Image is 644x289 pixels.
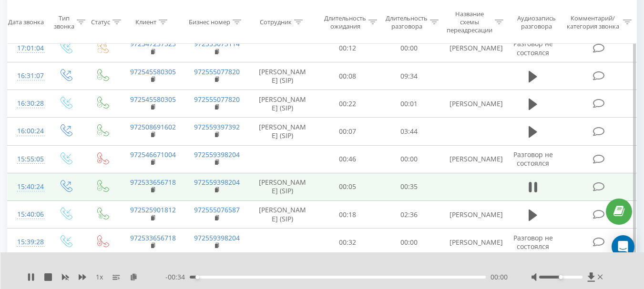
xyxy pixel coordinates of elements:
[440,90,504,118] td: [PERSON_NAME]
[17,233,37,251] div: 15:39:28
[248,90,317,118] td: [PERSON_NAME] (SIP)
[317,118,378,145] td: 00:07
[317,229,378,256] td: 00:32
[317,201,378,229] td: 00:18
[440,34,504,62] td: [PERSON_NAME]
[194,178,240,187] a: 972559398204
[440,145,504,173] td: [PERSON_NAME]
[378,229,440,256] td: 00:00
[130,67,176,76] a: 972545580305
[130,95,176,104] a: 972545580305
[194,205,240,214] a: 972555076587
[440,201,504,229] td: [PERSON_NAME]
[194,122,240,131] a: 972559397392
[130,150,176,159] a: 972546671004
[194,150,240,159] a: 972559398204
[317,145,378,173] td: 00:46
[96,272,103,282] span: 1 x
[17,122,37,140] div: 16:00:24
[491,272,508,282] span: 00:00
[559,275,562,279] div: Accessibility label
[317,34,378,62] td: 00:12
[378,90,440,118] td: 00:01
[324,14,366,30] div: Длительность ожидания
[135,18,156,26] div: Клиент
[91,18,110,26] div: Статус
[260,18,292,26] div: Сотрудник
[440,229,504,256] td: [PERSON_NAME]
[565,14,621,30] div: Комментарий/категория звонка
[194,39,240,48] a: 972555073114
[317,62,378,90] td: 00:08
[17,67,37,85] div: 16:31:07
[17,205,37,224] div: 15:40:06
[17,150,37,169] div: 15:55:05
[378,145,440,173] td: 00:00
[378,201,440,229] td: 02:36
[378,173,440,200] td: 00:35
[512,14,561,30] div: Аудиозапись разговора
[194,67,240,76] a: 972555077820
[130,39,176,48] a: 972547237323
[194,95,240,104] a: 972555077820
[248,201,317,229] td: [PERSON_NAME] (SIP)
[130,205,176,214] a: 972525901812
[17,178,37,196] div: 15:40:24
[447,10,492,34] div: Название схемы переадресации
[378,118,440,145] td: 03:44
[248,118,317,145] td: [PERSON_NAME] (SIP)
[317,90,378,118] td: 00:22
[378,34,440,62] td: 00:00
[165,272,190,282] span: - 00:34
[248,62,317,90] td: [PERSON_NAME] (SIP)
[189,18,230,26] div: Бизнес номер
[54,14,74,30] div: Тип звонка
[130,178,176,187] a: 972533656718
[513,233,553,251] span: Разговор не состоялся
[130,233,176,242] a: 972533656718
[194,233,240,242] a: 972559398204
[386,14,428,30] div: Длительность разговора
[17,39,37,58] div: 17:01:04
[195,275,199,279] div: Accessibility label
[8,18,44,26] div: Дата звонка
[612,235,634,258] div: Open Intercom Messenger
[17,94,37,113] div: 16:30:28
[248,173,317,200] td: [PERSON_NAME] (SIP)
[130,122,176,131] a: 972508691602
[317,173,378,200] td: 00:05
[378,62,440,90] td: 09:34
[513,150,553,168] span: Разговор не состоялся
[513,39,553,57] span: Разговор не состоялся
